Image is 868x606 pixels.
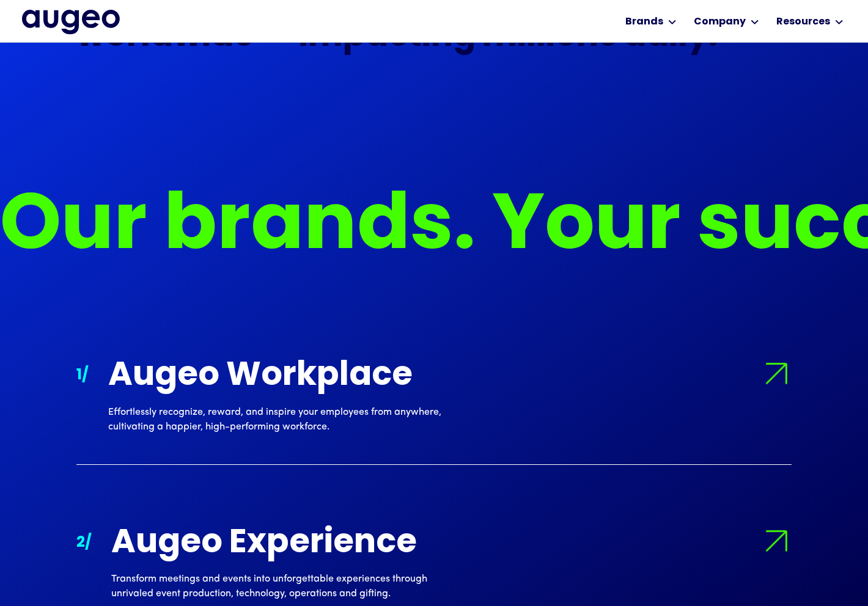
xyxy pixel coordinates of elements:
[108,405,460,434] div: Effortlessly recognize, reward, and inspire your employees from anywhere, cultivating a happier, ...
[755,352,798,396] img: Arrow symbol in bright green pointing right to indicate an active link.
[76,328,792,464] a: 1/Arrow symbol in bright green pointing right to indicate an active link.Augeo WorkplaceEffortles...
[108,359,460,395] div: Augeo Workplace
[776,15,830,29] div: Resources
[625,15,663,29] div: Brands
[85,532,92,554] div: /
[76,365,82,387] div: 1
[694,15,746,29] div: Company
[755,519,798,563] img: Arrow symbol in bright green pointing right to indicate an active link.
[22,10,120,35] a: home
[82,365,89,387] div: /
[76,532,85,554] div: 2
[111,572,463,601] div: Transform meetings and events into unforgettable experiences through unrivaled event production, ...
[111,526,463,562] div: Augeo Experience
